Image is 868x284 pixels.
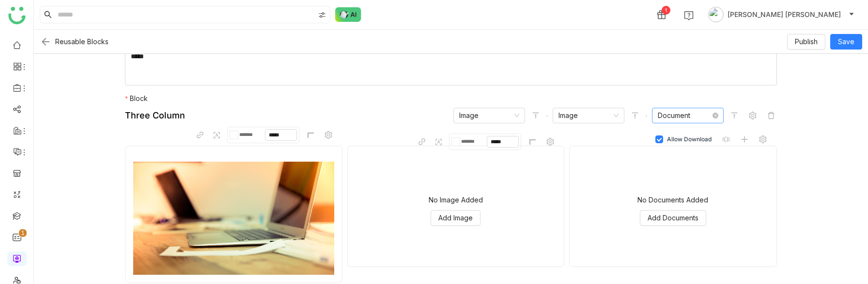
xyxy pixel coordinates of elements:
[8,7,26,24] img: logo
[318,11,326,19] img: search-type.svg
[640,210,706,226] button: Add Documents
[431,210,480,226] button: Add Image
[667,135,712,144] span: Allow Download
[728,9,841,20] span: [PERSON_NAME] [PERSON_NAME]
[684,11,694,20] img: help.svg
[662,6,670,15] div: 1
[648,213,698,223] span: Add Documents
[429,195,483,205] div: No Image Added
[795,36,818,47] span: Publish
[125,93,147,104] label: Block
[706,7,856,22] button: [PERSON_NAME] [PERSON_NAME]
[830,34,862,50] button: Save
[459,108,519,123] nz-select-item: Image
[125,109,185,122] div: Three Column
[787,34,825,50] button: Publish
[133,162,334,275] img: 68c9082d25cf85763f24e793
[21,228,25,238] p: 1
[40,36,51,48] img: back.svg
[838,36,854,47] span: Save
[438,213,473,223] span: Add Image
[637,195,708,205] div: No Documents Added
[335,7,361,22] img: ask-buddy-normal.svg
[55,37,108,46] div: Reusable Blocks
[658,108,718,123] nz-select-item: Document
[19,229,27,237] nz-badge-sup: 1
[558,108,619,123] nz-select-item: Image
[708,7,724,22] img: avatar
